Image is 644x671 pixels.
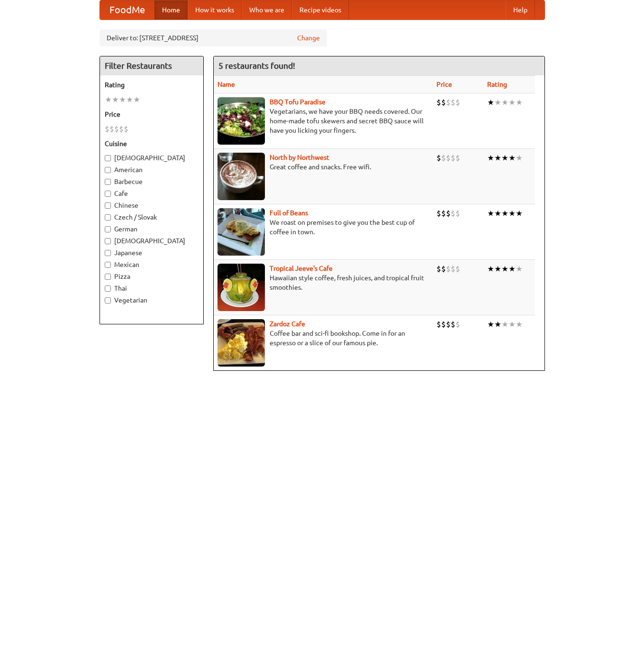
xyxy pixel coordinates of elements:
p: Coffee bar and sci-fi bookshop. Come in for an espresso or a slice of our famous pie. [218,329,429,348]
label: Czech / Slovak [105,212,199,222]
li: ★ [494,97,501,108]
li: ★ [494,319,501,330]
li: ★ [516,153,523,163]
h5: Cuisine [105,139,199,148]
div: Deliver to: [STREET_ADDRESS] [100,29,327,46]
li: ★ [508,97,516,108]
li: ★ [133,94,140,105]
li: $ [105,124,109,134]
li: $ [446,208,451,219]
p: Hawaiian style coffee, fresh juices, and tropical fruit smoothies. [218,273,429,292]
li: $ [109,124,114,134]
a: Zardoz Cafe [270,320,305,328]
li: $ [441,97,446,108]
img: zardoz.jpg [218,319,265,367]
li: ★ [516,208,523,219]
label: Vegetarian [105,295,199,305]
label: Pizza [105,272,199,281]
p: Great coffee and snacks. Free wifi. [218,162,429,172]
li: ★ [501,208,508,219]
li: ★ [487,97,494,108]
li: $ [446,319,451,330]
p: Vegetarians, we have your BBQ needs covered. Our home-made tofu skewers and secret BBQ sauce will... [218,107,429,135]
label: German [105,224,199,234]
input: Vegetarian [105,297,111,303]
ng-pluralize: 5 restaurants found! [218,61,295,70]
li: $ [436,97,441,108]
li: $ [455,319,460,330]
li: $ [446,264,451,274]
li: $ [455,264,460,274]
a: Price [436,81,452,88]
li: ★ [487,208,494,219]
label: Mexican [105,260,199,269]
li: $ [441,319,446,330]
label: Chinese [105,201,199,210]
li: $ [446,97,451,108]
input: [DEMOGRAPHIC_DATA] [105,238,111,244]
a: Tropical Jeeve's Cafe [270,265,333,272]
label: Barbecue [105,177,199,186]
input: Barbecue [105,179,111,185]
li: $ [451,208,455,219]
input: Mexican [105,262,111,268]
li: ★ [119,94,126,105]
a: FoodMe [100,0,154,19]
li: ★ [516,97,523,108]
input: [DEMOGRAPHIC_DATA] [105,155,111,161]
input: Thai [105,285,111,292]
a: North by Northwest [270,154,329,161]
label: Cafe [105,189,199,198]
li: $ [114,124,119,134]
li: ★ [494,153,501,163]
li: $ [124,124,128,134]
li: ★ [501,153,508,163]
li: $ [451,264,455,274]
label: Thai [105,284,199,293]
p: We roast on premises to give you the best cup of coffee in town. [218,218,429,237]
li: ★ [508,208,516,219]
li: ★ [501,97,508,108]
a: Who we are [242,0,292,19]
li: ★ [494,208,501,219]
li: ★ [501,319,508,330]
li: $ [455,97,460,108]
input: German [105,226,111,232]
input: Cafe [105,191,111,197]
li: $ [436,264,441,274]
li: $ [455,208,460,219]
li: ★ [516,264,523,274]
a: Help [506,0,535,19]
a: BBQ Tofu Paradise [270,98,326,106]
li: ★ [508,153,516,163]
img: north.jpg [218,153,265,200]
li: $ [436,153,441,163]
li: $ [441,264,446,274]
h4: Filter Restaurants [100,56,203,75]
h5: Price [105,110,199,119]
a: How it works [188,0,242,19]
li: ★ [126,94,133,105]
li: ★ [508,319,516,330]
li: $ [446,153,451,163]
li: $ [451,97,455,108]
a: Name [218,81,235,88]
input: Japanese [105,250,111,256]
img: tofuparadise.jpg [218,97,265,145]
b: Full of Beans [270,209,308,217]
li: ★ [487,264,494,274]
input: Chinese [105,202,111,209]
li: ★ [508,264,516,274]
li: $ [436,319,441,330]
input: Pizza [105,274,111,280]
li: $ [441,153,446,163]
a: Recipe videos [292,0,349,19]
li: $ [451,153,455,163]
label: [DEMOGRAPHIC_DATA] [105,153,199,163]
a: Change [297,33,320,43]
li: ★ [516,319,523,330]
label: Japanese [105,248,199,257]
